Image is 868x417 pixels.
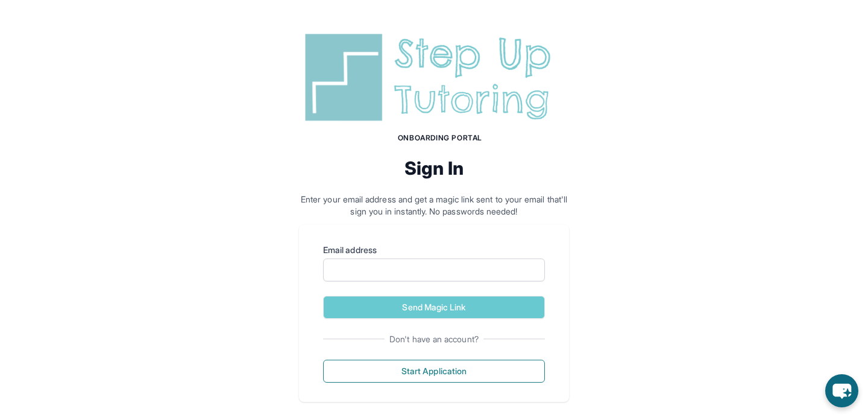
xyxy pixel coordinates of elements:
button: Send Magic Link [323,296,545,319]
span: Don't have an account? [385,333,483,345]
button: chat-button [825,374,858,407]
img: Step Up Tutoring horizontal logo [299,29,569,126]
p: Enter your email address and get a magic link sent to your email that'll sign you in instantly. N... [299,193,569,218]
h2: Sign In [299,157,569,179]
button: Start Application [323,360,545,383]
label: Email address [323,244,545,256]
h1: Onboarding Portal [311,133,569,143]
